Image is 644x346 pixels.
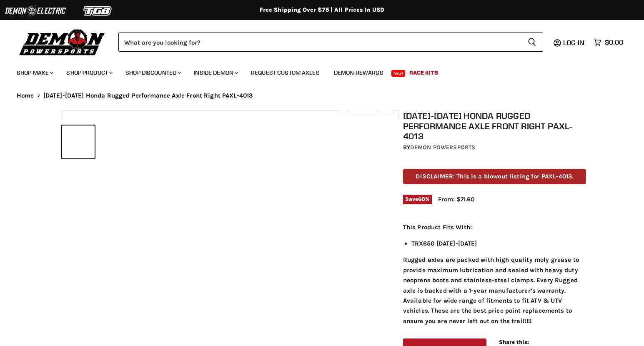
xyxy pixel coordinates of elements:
h1: [DATE]-[DATE] Honda Rugged Performance Axle Front Right PAXL-4013 [403,110,586,141]
span: New! [391,70,406,77]
span: Click to expand [343,105,389,111]
span: Share this: [499,339,529,345]
a: Shop Product [60,64,118,81]
span: Save % [403,195,432,204]
p: DISCLAIMER: This is a blowout listing for PAXL-4013. [403,169,586,184]
a: Demon Rewards [328,64,390,81]
button: 2003-2004 Honda Rugged Performance Axle Front Right PAXL-4013 thumbnail [62,125,95,158]
ul: Main menu [10,61,621,81]
img: Demon Electric Logo 2 [4,3,67,19]
div: by [403,143,586,152]
span: From: $71.60 [438,196,474,203]
a: Inside Demon [188,64,243,81]
span: 60 [418,196,425,202]
form: Product [118,33,543,52]
img: Demon Powersports [17,27,108,57]
li: TRX650 [DATE]-[DATE] [411,238,586,248]
img: TGB Logo 2 [67,3,129,19]
a: Request Custom Axles [245,64,326,81]
a: $0.00 [589,36,627,48]
span: [DATE]-[DATE] Honda Rugged Performance Axle Front Right PAXL-4013 [43,92,253,99]
span: Log in [563,38,584,47]
a: Demon Powersports [410,144,475,151]
a: Race Kits [403,64,444,81]
input: Search [118,33,521,52]
p: This Product Fits With: [403,222,586,232]
span: $0.00 [605,38,623,46]
button: Search [521,33,543,52]
a: Home [17,92,34,99]
a: Log in [559,39,589,46]
a: Shop Make [10,64,58,81]
a: Shop Discounted [119,64,186,81]
div: Rugged axles are packed with high quality moly grease to provide maximum lubrication and sealed w... [403,222,586,326]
